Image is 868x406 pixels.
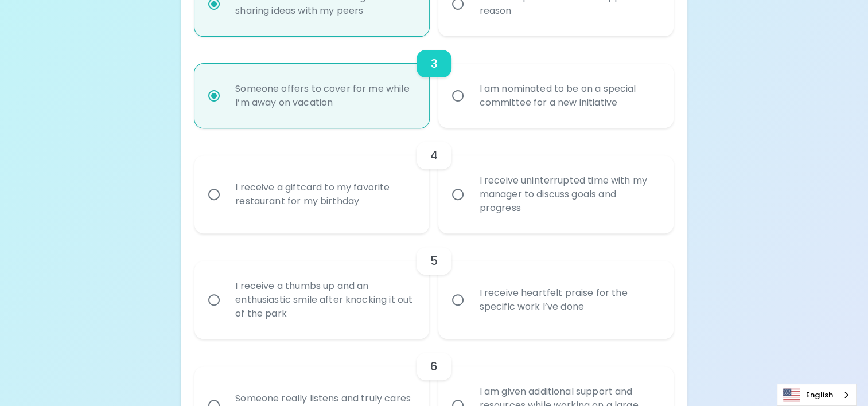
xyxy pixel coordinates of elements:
[430,54,437,73] h6: 3
[470,272,667,327] div: I receive heartfelt praise for the specific work I’ve done
[430,357,438,376] h6: 6
[470,68,667,123] div: I am nominated to be on a special committee for a new initiative
[777,384,856,405] a: English
[194,128,674,233] div: choice-group-check
[194,233,674,339] div: choice-group-check
[777,384,857,406] aside: Language selected: English
[430,252,438,270] h6: 5
[226,68,423,123] div: Someone offers to cover for me while I’m away on vacation
[470,160,667,229] div: I receive uninterrupted time with my manager to discuss goals and progress
[226,266,423,334] div: I receive a thumbs up and an enthusiastic smile after knocking it out of the park
[430,146,438,165] h6: 4
[226,167,423,222] div: I receive a giftcard to my favorite restaurant for my birthday
[194,36,674,128] div: choice-group-check
[777,384,857,406] div: Language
